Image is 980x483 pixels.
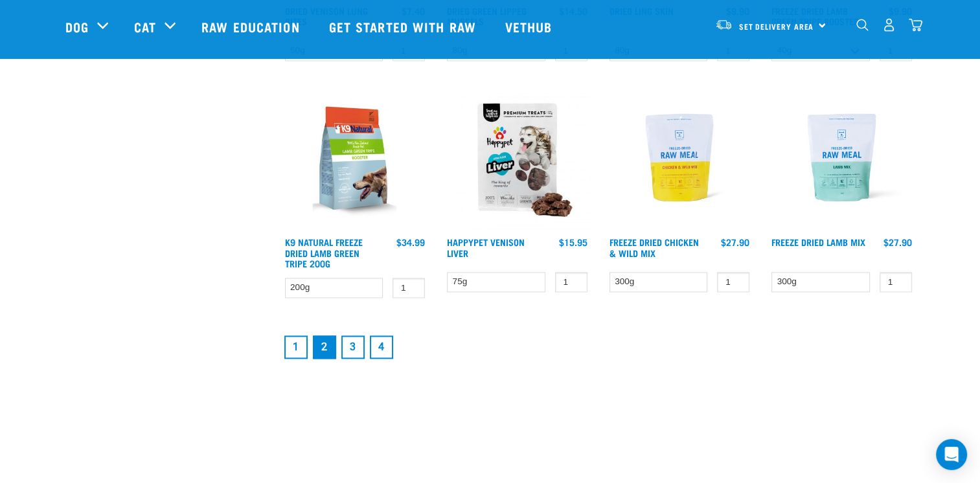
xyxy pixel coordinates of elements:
a: Vethub [492,1,569,52]
a: K9 Natural Freeze Dried Lamb Green Tripe 200g [285,240,363,265]
img: home-icon-1@2x.png [856,19,869,31]
a: Freeze Dried Lamb Mix [771,240,865,244]
a: Goto page 4 [370,335,393,359]
img: K9 Square [282,84,429,231]
a: Freeze Dried Chicken & Wild Mix [610,240,699,254]
div: Open Intercom Messenger [936,439,967,470]
a: Page 2 [313,335,336,359]
input: 1 [393,278,425,298]
a: Happypet Venison Liver [447,240,525,254]
a: Raw Education [188,1,315,52]
div: $15.95 [559,237,587,247]
a: Get started with Raw [316,1,492,52]
span: Set Delivery Area [739,24,814,28]
a: Goto page 1 [284,335,308,359]
img: RE Product Shoot 2023 Nov8678 [606,84,753,231]
input: 1 [555,272,587,292]
div: $34.99 [396,237,425,247]
div: $27.90 [721,237,749,247]
a: Dog [65,17,89,36]
input: 1 [717,272,749,292]
img: van-moving.png [715,19,733,30]
img: RE Product Shoot 2023 Nov8677 [768,84,915,231]
input: 1 [880,272,912,292]
div: $27.90 [883,237,912,247]
img: home-icon@2x.png [909,18,922,32]
img: Happy Pet Venison Liver New Package [444,84,591,231]
img: user.png [882,18,896,32]
a: Goto page 3 [341,335,365,359]
a: Cat [134,17,156,36]
nav: pagination [282,333,915,361]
